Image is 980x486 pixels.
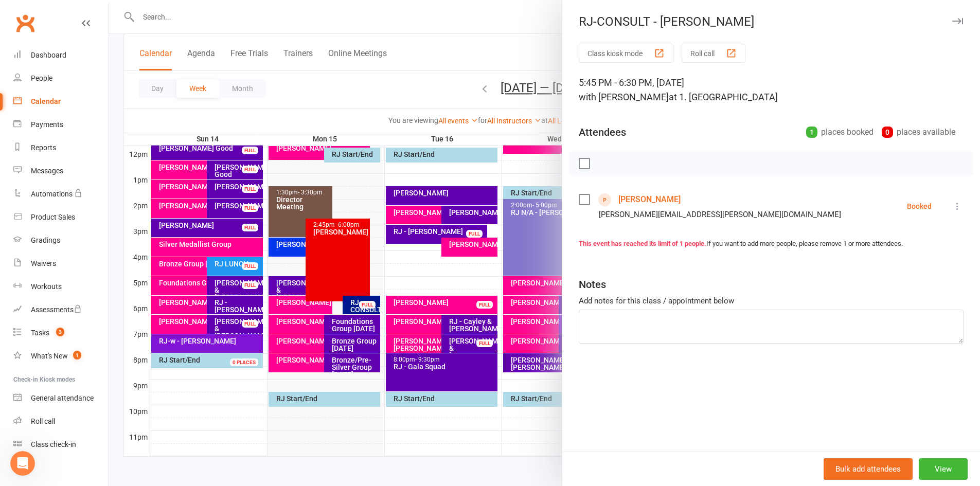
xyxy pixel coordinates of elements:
div: 1 [806,127,817,138]
div: Workouts [31,282,62,291]
iframe: Intercom live chat [10,451,35,476]
a: Reports [13,136,109,159]
div: Waivers [31,259,56,267]
div: People [31,74,52,82]
a: People [13,67,109,90]
a: Class kiosk mode [13,433,109,456]
div: Assessments [31,305,82,314]
a: Automations [13,183,109,206]
div: Automations [31,190,73,198]
div: places available [882,125,955,139]
div: Tasks [31,329,49,337]
button: View [919,458,968,480]
a: Payments [13,113,109,136]
a: Clubworx [12,10,38,36]
div: Calendar [31,97,61,105]
div: Gradings [31,236,60,244]
a: General attendance kiosk mode [13,387,109,410]
div: 5:45 PM - 6:30 PM, [DATE] [579,76,964,104]
div: Add notes for this class / appointment below [579,295,964,307]
a: Tasks 3 [13,321,109,345]
div: Product Sales [31,213,75,221]
a: Dashboard [13,44,109,67]
div: [PERSON_NAME][EMAIL_ADDRESS][PERSON_NAME][DOMAIN_NAME] [599,208,841,221]
div: General attendance [31,394,94,402]
a: Workouts [13,275,109,298]
div: Payments [31,120,63,129]
a: Gradings [13,229,109,252]
div: 0 [882,127,893,138]
div: If you want to add more people, please remove 1 or more attendees. [579,239,964,249]
button: Bulk add attendees [824,458,913,480]
span: 3 [56,328,64,336]
a: Roll call [13,410,109,433]
a: [PERSON_NAME] [618,191,681,208]
div: Reports [31,143,56,152]
span: at 1. [GEOGRAPHIC_DATA] [669,92,778,102]
strong: This event has reached its limit of 1 people. [579,240,706,247]
div: Notes [579,277,606,292]
span: with [PERSON_NAME] [579,92,669,102]
span: 1 [73,351,81,359]
div: Class check-in [31,440,76,448]
div: Dashboard [31,51,66,59]
div: places booked [806,125,874,139]
div: What's New [31,352,68,360]
button: Class kiosk mode [579,44,673,63]
button: Roll call [682,44,745,63]
div: Messages [31,167,63,175]
div: Roll call [31,417,55,425]
a: Waivers [13,252,109,275]
div: Attendees [579,125,626,139]
a: What's New1 [13,345,109,368]
a: Calendar [13,90,109,113]
a: Product Sales [13,206,109,229]
div: RJ-CONSULT - [PERSON_NAME] [562,14,980,29]
div: Booked [907,203,932,210]
a: Messages [13,159,109,183]
a: Assessments [13,298,109,321]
